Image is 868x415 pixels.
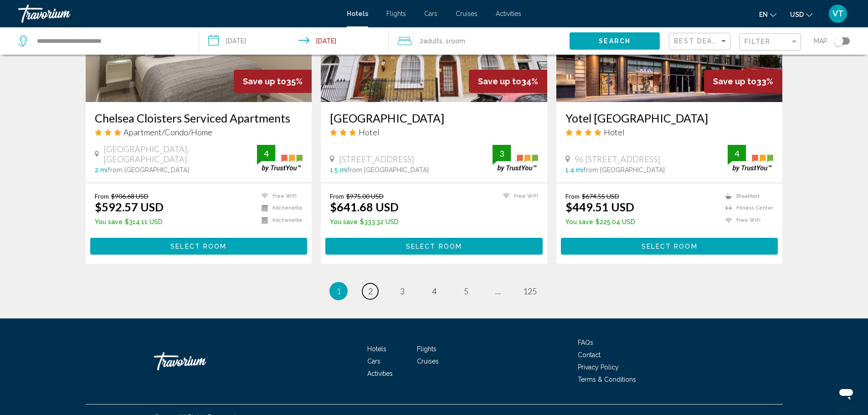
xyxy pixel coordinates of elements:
[523,286,537,296] span: 125
[417,358,439,365] a: Cruises
[442,35,465,47] span: , 1
[330,218,358,225] span: You save
[832,379,861,408] iframe: Button to launch messaging window
[95,127,303,137] div: 3 star Apartment
[347,10,368,17] a: Hotels
[108,166,189,174] span: from [GEOGRAPHIC_DATA]
[123,127,212,137] span: Apartment/Condo/Home
[493,148,511,159] div: 3
[95,166,108,174] span: 2 mi
[325,238,543,255] button: Select Room
[565,218,593,225] span: You save
[95,111,303,125] a: Chelsea Cloisters Serviced Apartments
[330,200,399,214] ins: $641.68 USD
[728,148,746,159] div: 4
[745,38,770,45] span: Filter
[95,218,164,225] p: $314.11 USD
[389,27,570,55] button: Travelers: 2 adults, 0 children
[330,111,538,125] a: [GEOGRAPHIC_DATA]
[570,32,660,49] button: Search
[565,200,634,214] ins: $449.51 USD
[257,192,303,200] li: Free WiFi
[257,148,275,159] div: 4
[257,205,303,212] li: Kitchenette
[336,286,341,296] span: 1
[432,286,437,296] span: 4
[417,345,437,353] span: Flights
[674,38,728,46] mat-select: Sort by
[583,166,665,174] span: from [GEOGRAPHIC_DATA]
[578,376,636,383] a: Terms & Conditions
[95,200,164,214] ins: $592.57 USD
[199,27,389,55] button: Check-in date: Dec 21, 2025 Check-out date: Dec 25, 2025
[420,35,442,47] span: 2
[90,240,308,250] a: Select Room
[330,218,399,225] p: $333.32 USD
[243,77,286,86] span: Save up to
[565,192,580,200] span: From
[599,38,631,45] span: Search
[759,8,776,21] button: Change language
[339,154,414,164] span: [STREET_ADDRESS]
[347,166,429,174] span: from [GEOGRAPHIC_DATA]
[561,240,778,250] a: Select Room
[827,37,850,45] button: Toggle map
[90,238,308,255] button: Select Room
[814,35,827,47] span: Map
[424,10,437,17] a: Cars
[95,192,109,200] span: From
[325,240,543,250] a: Select Room
[790,11,804,18] span: USD
[257,145,303,172] img: trustyou-badge.svg
[423,37,442,45] span: Adults
[740,33,801,51] button: Filter
[674,37,722,45] span: Best Deals
[565,111,774,125] a: Yotel [GEOGRAPHIC_DATA]
[565,166,583,174] span: 1.4 mi
[578,364,619,371] span: Privacy Policy
[578,339,593,346] span: FAQs
[346,192,384,200] del: $975.00 USD
[826,4,850,23] button: User Menu
[368,286,373,296] span: 2
[495,286,501,296] span: ...
[154,348,245,375] a: Travorium
[359,127,380,137] span: Hotel
[493,145,538,172] img: trustyou-badge.svg
[103,144,257,164] span: [GEOGRAPHIC_DATA], [GEOGRAPHIC_DATA]
[111,192,149,200] del: $906.68 USD
[578,351,601,359] span: Contact
[234,70,312,93] div: 35%
[478,77,521,86] span: Save up to
[790,8,812,21] button: Change currency
[367,358,380,365] a: Cars
[565,127,774,137] div: 4 star Hotel
[728,145,773,172] img: trustyou-badge.svg
[721,205,773,212] li: Fitness Center
[575,154,660,164] span: 96 [STREET_ADDRESS]
[86,282,783,300] ul: Pagination
[721,216,773,224] li: Free WiFi
[95,218,123,225] span: You save
[367,370,393,377] a: Activities
[456,10,478,17] span: Cruises
[367,345,386,353] a: Hotels
[721,192,773,200] li: Breakfast
[170,243,226,250] span: Select Room
[759,11,768,18] span: en
[496,10,521,17] a: Activities
[498,192,538,200] li: Free WiFi
[386,10,406,17] span: Flights
[713,77,756,86] span: Save up to
[832,9,844,18] span: VT
[406,243,462,250] span: Select Room
[400,286,405,296] span: 3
